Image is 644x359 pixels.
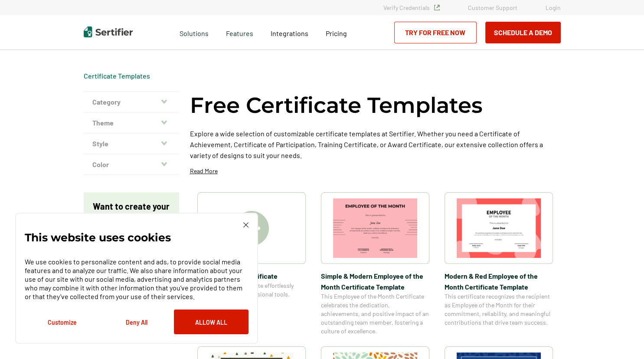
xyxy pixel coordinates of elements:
[84,133,179,154] button: Style
[445,192,553,336] a: Modern & Red Employee of the Month Certificate TemplateModern & Red Employee of the Month Certifi...
[321,292,429,336] span: This Employee of the Month Certificate celebrates the dedication, achievements, and positive impa...
[99,310,174,334] button: Deny All
[84,72,150,80] a: Certificate Templates
[326,27,347,38] a: Pricing
[180,27,209,38] span: Solutions
[226,27,253,38] span: Features
[326,29,347,37] span: Pricing
[445,270,553,292] span: Modern & Red Employee of the Month Certificate Template
[234,211,269,246] img: Create A Blank Certificate
[445,292,553,327] span: This certificate recognizes the recipient as Employee of the Month for their commitment, reliabil...
[84,112,179,133] button: Theme
[190,167,218,175] p: Read More
[25,310,99,334] button: Customize
[25,257,248,301] p: We use cookies to personalize content and ads, to provide social media features and to analyze ou...
[190,128,561,161] p: Explore a wide selection of customizable certificate templates at Sertifier. Whether you need a C...
[457,198,541,258] img: Modern & Red Employee of the Month Certificate Template
[25,233,171,242] p: This website uses cookies
[243,222,248,227] img: Cookie Popup Close
[394,22,477,43] a: Try for Free Now
[92,201,170,223] p: Want to create your own design?
[468,4,517,11] a: Customer Support
[333,198,417,258] img: Simple & Modern Employee of the Month Certificate Template
[271,27,308,38] a: Integrations
[84,154,179,175] button: Color
[434,5,440,10] img: Verified
[546,4,561,11] a: Login
[485,22,561,43] button: Schedule a Demo
[84,72,150,80] div: Breadcrumb
[321,270,429,292] span: Simple & Modern Employee of the Month Certificate Template
[383,4,440,11] a: Verify Credentials
[84,72,150,80] span: Certificate Templates
[84,92,179,112] button: Category
[84,26,133,37] img: Sertifier | Digital Credentialing Platform
[190,91,483,119] h1: Free Certificate Templates
[174,310,248,334] button: Allow All
[321,192,429,336] a: Simple & Modern Employee of the Month Certificate TemplateSimple & Modern Employee of the Month C...
[271,29,308,37] span: Integrations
